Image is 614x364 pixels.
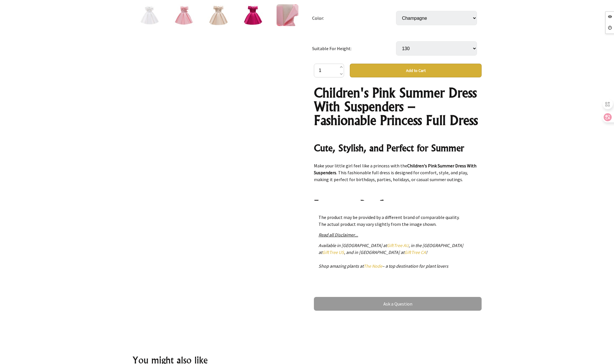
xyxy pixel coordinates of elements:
[318,242,463,269] em: Available in [GEOGRAPHIC_DATA] at , in the [GEOGRAPHIC_DATA] at , and in [GEOGRAPHIC_DATA] at ! S...
[350,64,482,77] button: Add to Cart
[314,297,482,311] a: Ask a Question
[312,3,396,33] td: Color:
[173,4,195,26] img: Children's Pink Summer Dress With Suspenders Fashionable Princess Dress Children's Full Dress
[364,263,382,269] a: The Node
[314,198,390,209] strong: Features & Benefits
[318,232,358,238] a: Read all Disclaimer...
[139,4,161,26] img: Children's Pink Summer Dress With Suspenders Fashionable Princess Dress Children's Full Dress
[387,242,409,248] a: GiftTree AU
[314,86,482,201] div: 1. Asian sizes are 1 to 2 sizes smaller than European and [DEMOGRAPHIC_DATA] people. Choose the l...
[314,85,478,128] strong: Children's Pink Summer Dress With Suspenders – Fashionable Princess Full Dress
[314,162,482,183] p: Make your little girl feel like a princess with the . This fashionable full dress is designed for...
[314,163,476,175] strong: Children's Pink Summer Dress With Suspenders
[208,4,229,26] img: Children's Pink Summer Dress With Suspenders Fashionable Princess Dress Children's Full Dress
[322,249,344,255] a: GiftTree US
[404,249,426,255] a: GiftTree CA
[242,4,264,26] img: Children's Pink Summer Dress With Suspenders Fashionable Princess Dress Children's Full Dress
[312,33,396,64] td: Suitable For Height:
[277,4,298,26] img: Children's Pink Summer Dress With Suspenders Fashionable Princess Dress Children's Full Dress
[318,214,477,228] p: The product may be provided by a different brand of comparable quality. The actual product may va...
[314,142,464,154] strong: Cute, Stylish, and Perfect for Summer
